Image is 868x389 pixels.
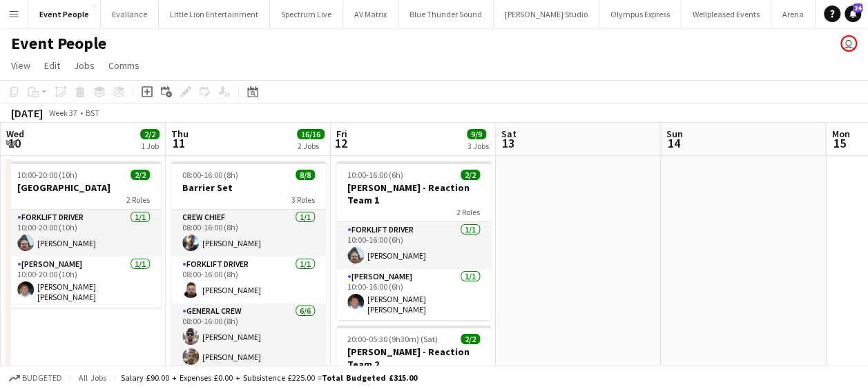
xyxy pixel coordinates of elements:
[76,372,109,383] span: All jobs
[494,1,599,28] button: [PERSON_NAME] Studio
[11,33,106,54] h1: Event People
[771,1,816,28] button: Arena
[159,1,270,28] button: Little Lion Entertainment
[103,57,145,74] a: Comms
[599,1,682,28] button: Olympus Express
[101,1,159,28] button: Evallance
[845,6,861,22] a: 24
[7,370,64,386] button: Budgeted
[108,59,139,72] span: Comms
[343,1,398,28] button: AV Matrix
[46,108,80,118] span: Week 37
[68,57,100,74] a: Jobs
[74,59,95,72] span: Jobs
[398,1,494,28] button: Blue Thunder Sound
[270,1,343,28] button: Spectrum Live
[840,35,857,52] app-user-avatar: Dominic Riley
[682,1,771,28] button: Wellpleased Events
[121,372,417,383] div: Salary £90.00 + Expenses £0.00 + Subsistence £225.00 =
[853,3,862,12] span: 24
[86,108,99,118] div: BST
[44,59,60,72] span: Edit
[28,1,101,28] button: Event People
[39,57,66,74] a: Edit
[322,372,417,383] span: Total Budgeted £315.00
[11,59,30,72] span: View
[22,373,62,383] span: Budgeted
[11,106,43,120] div: [DATE]
[6,57,36,74] a: View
